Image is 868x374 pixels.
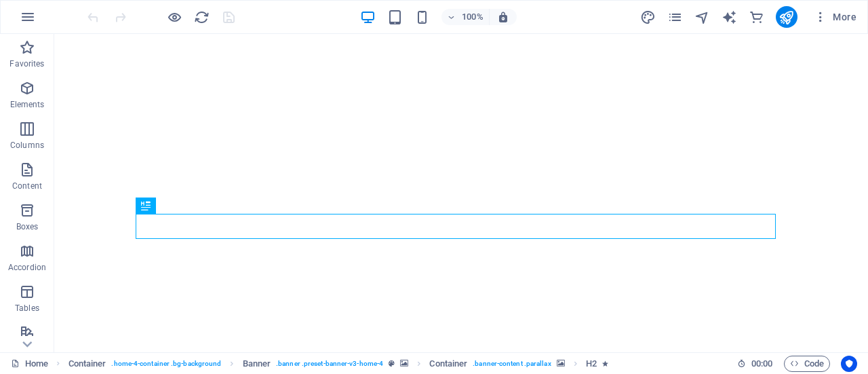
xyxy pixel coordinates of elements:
button: 100% [441,9,490,25]
i: Element contains an animation [602,360,608,367]
i: Reload page [194,10,210,25]
p: Accordion [8,262,46,273]
button: navigator [694,9,711,25]
i: Pages (Ctrl+Alt+S) [667,10,683,25]
span: Click to select. Double-click to edit [243,356,271,372]
span: : [761,358,763,369]
span: Click to select. Double-click to edit [429,356,467,372]
button: Click here to leave preview mode and continue editing [166,9,182,25]
span: . home-4-container .bg-background [111,356,221,372]
h6: Session time [737,356,773,372]
p: Columns [10,140,44,151]
span: Click to select. Double-click to edit [586,356,597,372]
span: 00 00 [751,356,772,372]
button: pages [667,9,684,25]
button: publish [776,6,797,28]
button: design [640,9,656,25]
span: Code [790,356,824,372]
p: Boxes [16,221,39,232]
span: Click to select. Double-click to edit [68,356,106,372]
i: On resize automatically adjust zoom level to fit chosen device. [497,11,509,23]
i: AI Writer [722,10,737,25]
button: commerce [749,9,765,25]
i: This element is a customizable preset [389,360,395,367]
i: Publish [778,10,794,25]
button: Usercentrics [841,356,857,372]
span: More [814,10,856,24]
button: Code [784,356,830,372]
span: . banner-content .parallax [473,356,551,372]
i: Commerce [749,10,764,25]
p: Favorites [9,58,44,69]
p: Content [12,181,42,191]
i: Navigator [694,10,710,25]
i: This element contains a background [400,360,408,367]
button: reload [193,9,210,25]
p: Tables [15,303,39,314]
a: Click to cancel selection. Double-click to open Pages [11,356,48,372]
button: text_generator [722,9,738,25]
p: Elements [10,99,45,110]
i: This element contains a background [557,360,565,367]
nav: breadcrumb [68,356,609,372]
h6: 100% [462,9,484,25]
i: Design (Ctrl+Alt+Y) [640,10,656,25]
button: More [808,6,862,28]
span: . banner .preset-banner-v3-home-4 [276,356,383,372]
